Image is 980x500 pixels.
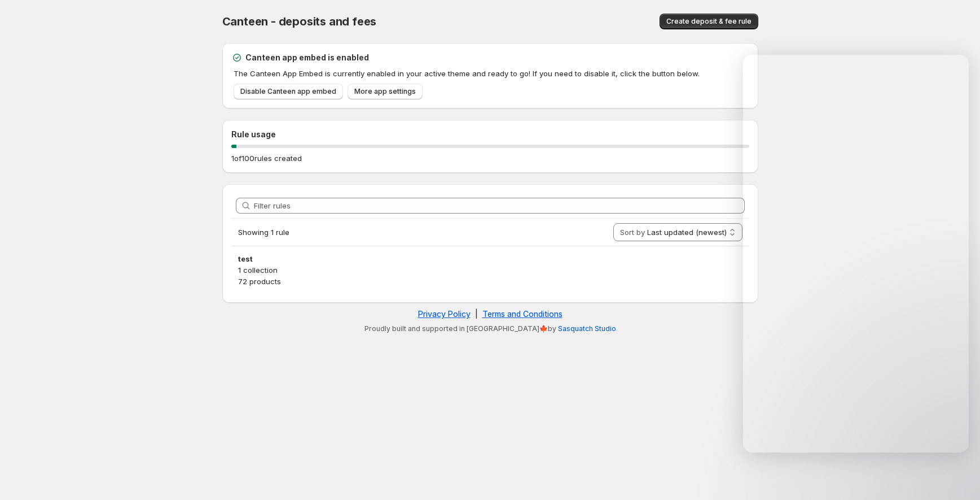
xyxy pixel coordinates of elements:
[238,276,742,287] p: 72 products
[482,309,562,319] a: Terms and Conditions
[245,52,369,63] h2: Canteen app embed is enabled
[354,87,416,96] span: More app settings
[234,68,749,79] p: The Canteen App Embed is currently enabled in your active theme and ready to go! If you need to d...
[254,198,745,214] input: Filter rules
[475,309,478,319] span: |
[240,87,336,96] span: Disable Canteen app embed
[238,264,742,276] p: 1 collection
[660,14,758,29] button: Create deposit & fee rule
[418,309,471,319] a: Privacy Policy
[942,462,969,489] iframe: Intercom live chat
[348,84,423,99] a: More app settings
[231,153,302,164] p: 1 of 100 rules created
[238,228,289,237] span: Showing 1 rule
[238,253,742,264] h3: test
[228,324,753,333] p: Proudly built and supported in [GEOGRAPHIC_DATA]🍁by
[234,84,343,99] a: Disable Canteen app embed
[558,324,616,333] a: Sasquatch Studio
[231,129,749,140] h2: Rule usage
[666,17,752,26] span: Create deposit & fee rule
[222,15,377,28] span: Canteen - deposits and fees
[743,55,969,453] iframe: Intercom live chat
